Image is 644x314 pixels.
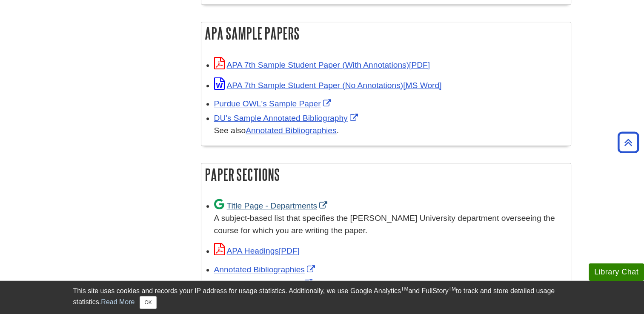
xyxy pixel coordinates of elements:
a: Link opens in new window [214,201,330,210]
a: Link opens in new window [214,279,315,288]
div: A subject-based list that specifies the [PERSON_NAME] University department overseeing the course... [214,212,567,237]
a: Read More [101,298,135,305]
a: Link opens in new window [214,99,333,108]
a: Link opens in new window [214,114,360,123]
a: Back to Top [615,137,642,148]
a: Link opens in new window [214,246,300,255]
sup: TM [449,286,456,292]
sup: TM [401,286,408,292]
button: Library Chat [589,263,644,281]
a: Link opens in new window [214,265,317,274]
div: See also . [214,125,567,137]
a: Link opens in new window [214,81,442,90]
button: Close [140,296,156,309]
div: This site uses cookies and records your IP address for usage statistics. Additionally, we use Goo... [73,286,571,309]
a: Link opens in new window [214,60,430,69]
a: Annotated Bibliographies [246,126,336,135]
h2: Paper Sections [201,163,571,186]
h2: APA Sample Papers [201,22,571,45]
